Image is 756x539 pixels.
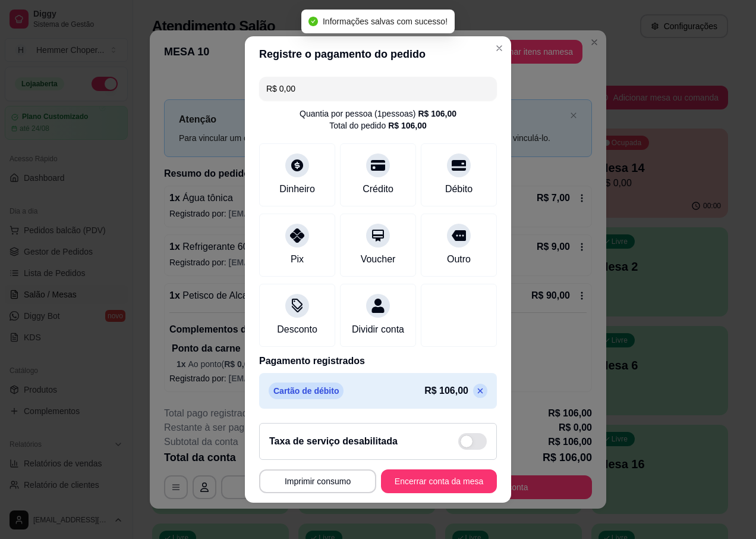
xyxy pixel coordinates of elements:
[490,39,509,58] button: Close
[269,434,398,449] h2: Taxa de serviço desabilitada
[291,252,304,267] div: Pix
[269,383,344,399] p: Cartão de débito
[418,108,456,120] div: R$ 106,00
[361,252,396,267] div: Voucher
[266,77,490,101] input: Ex.: hambúrguer de cordeiro
[259,354,497,368] p: Pagamento registrados
[259,469,376,493] button: Imprimir consumo
[245,36,511,72] header: Registre o pagamento do pedido
[323,17,448,26] span: Informações salvas com sucesso!
[277,322,317,337] div: Desconto
[308,17,318,26] span: check-circle
[388,120,427,131] div: R$ 106,00
[363,182,393,196] div: Crédito
[279,182,315,196] div: Dinheiro
[329,120,427,131] div: Total do pedido
[447,252,471,267] div: Outro
[424,384,468,398] p: R$ 106,00
[445,182,472,196] div: Débito
[352,322,404,337] div: Dividir conta
[381,469,497,493] button: Encerrar conta da mesa
[300,108,456,120] div: Quantia por pessoa ( 1 pessoas)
